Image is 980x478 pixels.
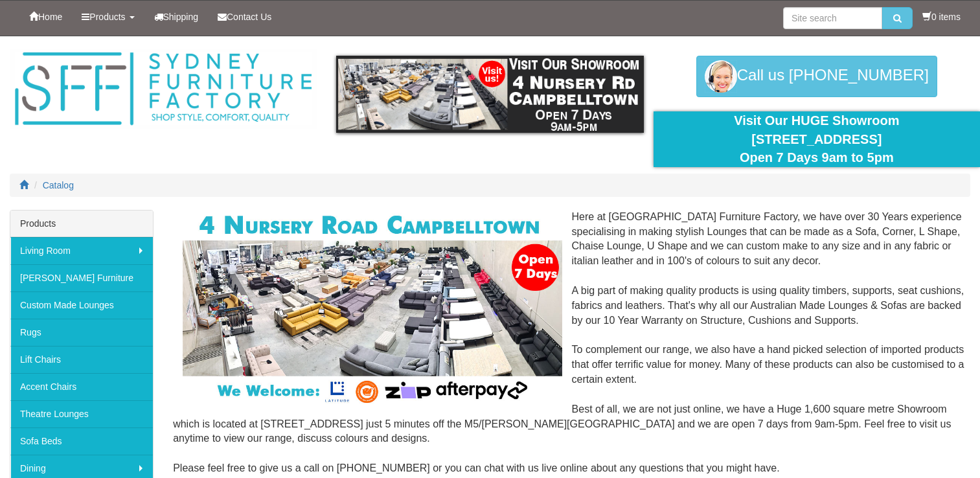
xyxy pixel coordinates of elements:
span: Home [38,12,62,22]
img: Sydney Furniture Factory [10,49,317,129]
a: [PERSON_NAME] Furniture [10,264,153,291]
li: 0 items [922,10,961,23]
img: showroom.gif [336,56,643,133]
a: Theatre Lounges [10,400,153,427]
input: Site search [783,7,882,29]
div: Visit Our HUGE Showroom [STREET_ADDRESS] Open 7 Days 9am to 5pm [663,111,970,167]
a: Accent Chairs [10,373,153,400]
a: Contact Us [208,1,281,33]
a: Products [72,1,144,33]
span: Contact Us [227,12,271,22]
a: Rugs [10,319,153,346]
a: Home [19,1,72,33]
a: Lift Chairs [10,346,153,373]
span: Shipping [163,12,199,22]
div: Products [10,211,153,237]
a: Catalog [43,180,74,190]
img: Corner Modular Lounges [183,210,562,407]
a: Custom Made Lounges [10,291,153,319]
a: Sofa Beds [10,427,153,455]
a: Living Room [10,237,153,264]
a: Shipping [144,1,209,33]
span: Products [89,12,125,22]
